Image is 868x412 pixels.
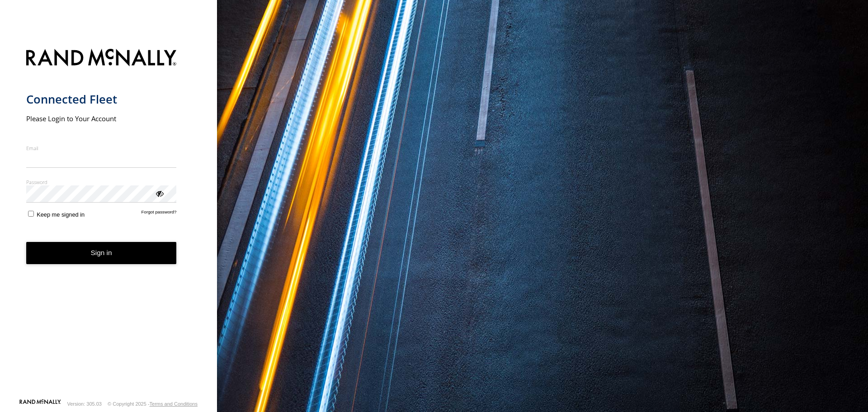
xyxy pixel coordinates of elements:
label: Email [26,145,177,152]
span: Keep me signed in [37,211,85,218]
input: Keep me signed in [28,211,34,217]
button: Sign in [26,242,177,264]
a: Terms and Conditions [150,401,198,407]
a: Forgot password? [142,209,177,218]
div: © Copyright 2025 - [108,401,198,407]
label: Password [26,179,177,185]
div: Version: 305.03 [67,401,102,407]
div: ViewPassword [155,189,164,198]
form: main [26,43,191,398]
a: Visit our Website [19,399,61,408]
h2: Please Login to Your Account [26,114,177,123]
img: Rand McNally [26,47,177,70]
h1: Connected Fleet [26,92,177,107]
